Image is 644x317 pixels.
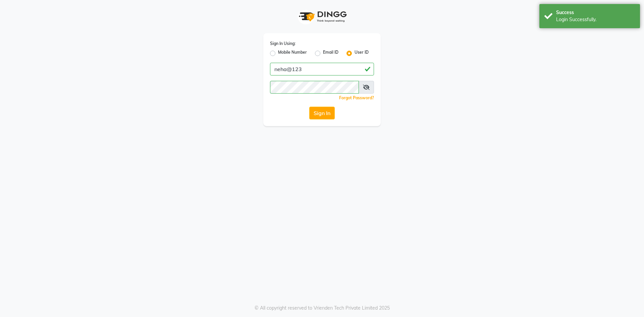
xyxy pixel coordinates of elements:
label: User ID [355,49,369,57]
button: Sign In [309,107,335,119]
input: Username [270,63,374,75]
div: Success [556,9,635,16]
label: Sign In Using: [270,41,296,47]
input: Username [270,81,359,94]
label: Mobile Number [278,49,307,57]
a: Forgot Password? [339,95,374,100]
img: logo1.svg [295,7,349,27]
label: Email ID [323,49,338,57]
div: Login Successfully. [556,16,635,23]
